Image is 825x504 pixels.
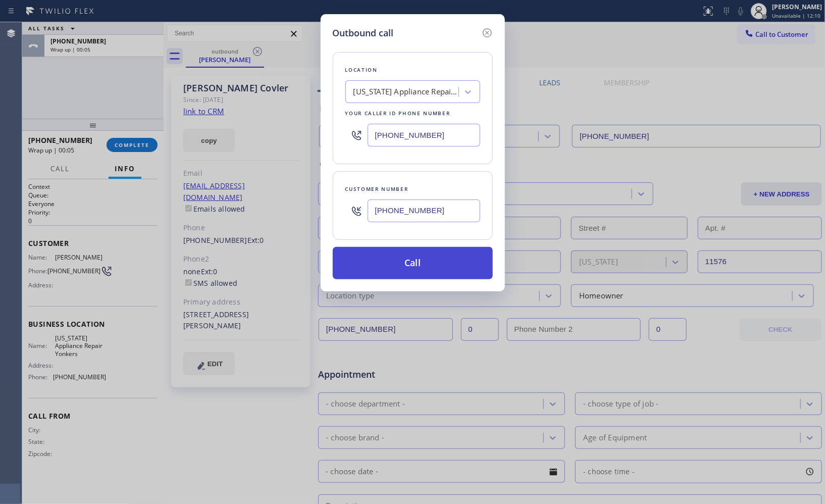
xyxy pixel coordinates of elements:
[353,86,459,98] div: [US_STATE] Appliance Repair Yonkers
[368,199,480,222] input: (123) 456-7890
[333,26,394,40] h5: Outbound call
[368,124,480,146] input: (123) 456-7890
[345,65,480,75] div: Location
[345,108,480,119] div: Your caller id phone number
[345,184,480,194] div: Customer number
[333,247,493,279] button: Call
